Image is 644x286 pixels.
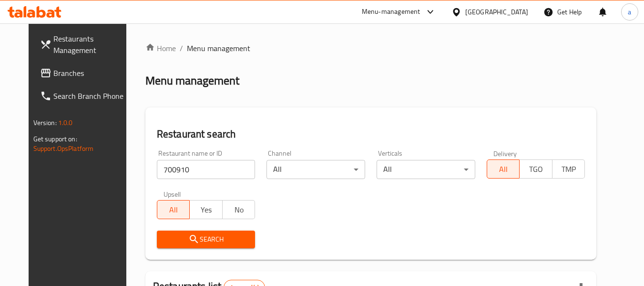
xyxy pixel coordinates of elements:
span: Branches [53,67,129,79]
button: Yes [189,200,223,219]
span: a [628,7,631,17]
span: Menu management [187,42,250,54]
span: 1.0.0 [58,117,73,129]
div: [GEOGRAPHIC_DATA] [465,7,528,17]
span: Yes [194,203,219,217]
span: All [161,203,186,217]
button: TMP [552,159,585,179]
nav: breadcrumb [145,42,597,54]
span: No [226,203,252,217]
span: Get support on: [33,133,77,145]
span: Restaurants Management [53,33,129,56]
span: TGO [523,162,549,176]
a: Home [145,42,176,54]
div: Menu-management [362,6,420,18]
span: Search [164,233,248,245]
h2: Menu management [145,73,239,88]
span: TMP [556,162,582,176]
span: All [491,162,516,176]
span: Version: [33,117,57,129]
li: / [180,42,183,54]
div: All [377,160,475,179]
label: Delivery [493,150,517,157]
a: Search Branch Phone [32,85,136,107]
a: Support.OpsPlatform [33,142,94,155]
a: Restaurants Management [32,27,136,62]
button: Search [157,231,256,248]
a: Branches [32,62,136,85]
button: All [157,200,190,219]
button: All [487,159,520,179]
button: TGO [519,159,552,179]
input: Search for restaurant name or ID.. [157,160,256,179]
label: Upsell [164,191,181,197]
span: Search Branch Phone [53,90,129,102]
button: No [222,200,256,219]
h2: Restaurant search [157,127,585,141]
div: All [266,160,365,179]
